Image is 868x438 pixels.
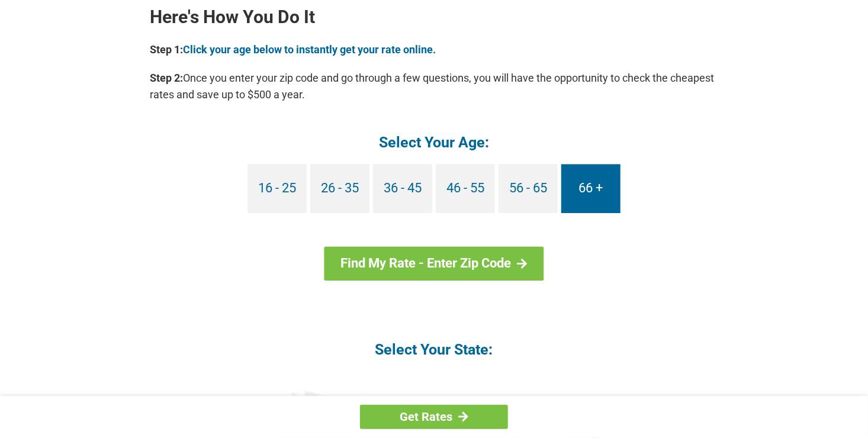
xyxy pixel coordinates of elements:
[324,246,544,281] a: Find My Rate - Enter Zip Code
[360,405,508,429] a: Get Rates
[150,8,718,27] h2: Here's How You Do It
[247,164,307,213] a: 16 - 25
[150,70,718,103] p: Once you enter your zip code and go through a few questions, you will have the opportunity to che...
[150,43,183,56] b: Step 1:
[183,43,436,56] a: Click your age below to instantly get your rate online.
[373,164,432,213] a: 36 - 45
[150,340,718,359] h4: Select Your State:
[561,164,621,213] a: 66 +
[310,164,369,213] a: 26 - 35
[150,72,183,84] b: Step 2:
[150,133,718,152] h4: Select Your Age:
[499,164,558,213] a: 56 - 65
[436,164,495,213] a: 46 - 55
